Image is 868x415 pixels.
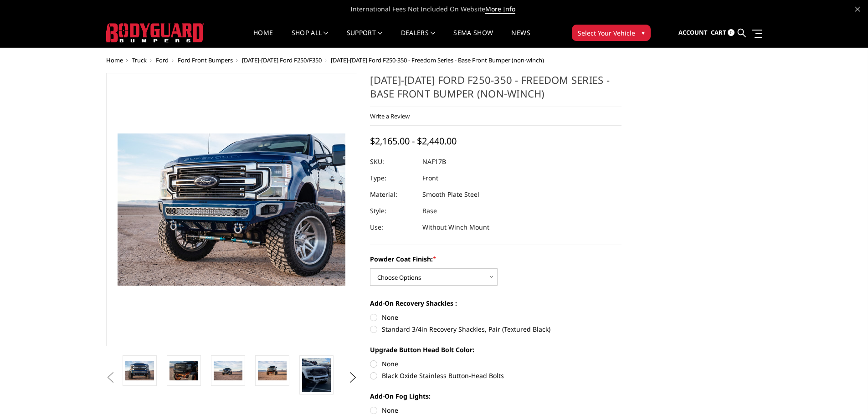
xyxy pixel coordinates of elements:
a: Home [106,56,123,64]
span: $2,165.00 - $2,440.00 [370,135,457,147]
button: Select Your Vehicle [572,25,651,41]
img: 2017-2022 Ford F250-350 - Freedom Series - Base Front Bumper (non-winch) [258,361,287,380]
label: None [370,313,621,322]
label: None [370,405,621,415]
label: Standard 3/4in Recovery Shackles, Pair (Textured Black) [370,324,621,334]
img: 2017-2022 Ford F250-350 - Freedom Series - Base Front Bumper (non-winch) [169,361,198,380]
label: Add-On Fog Lights: [370,391,621,401]
img: 2017-2022 Ford F250-350 - Freedom Series - Base Front Bumper (non-winch) [125,361,154,380]
a: Support [347,30,383,47]
a: Truck [132,56,147,64]
a: shop all [292,30,329,47]
a: Ford Front Bumpers [178,56,233,64]
a: Ford [156,56,169,64]
a: 2017-2022 Ford F250-350 - Freedom Series - Base Front Bumper (non-winch) [106,73,358,346]
a: Dealers [401,30,436,47]
label: Black Oxide Stainless Button-Head Bolts [370,371,621,380]
dt: Use: [370,219,416,236]
a: Cart 0 [711,20,734,45]
dt: Type: [370,170,416,186]
span: 0 [728,29,734,36]
a: Home [253,30,273,47]
img: 2017-2022 Ford F250-350 - Freedom Series - Base Front Bumper (non-winch) [214,361,242,380]
a: More Info [485,5,515,14]
span: Account [678,28,708,36]
a: Write a Review [370,112,410,120]
span: Cart [711,28,726,36]
img: BODYGUARD BUMPERS [106,23,204,42]
dt: Style: [370,203,416,219]
a: SEMA Show [453,30,493,47]
img: 2017-2022 Ford F250-350 - Freedom Series - Base Front Bumper (non-winch) [302,358,331,392]
dt: SKU: [370,154,416,170]
button: Next [346,371,360,384]
span: [DATE]-[DATE] Ford F250-350 - Freedom Series - Base Front Bumper (non-winch) [331,56,544,64]
dd: NAF17B [422,154,446,170]
label: None [370,359,621,369]
span: Select Your Vehicle [578,28,635,38]
dd: Front [422,170,438,186]
a: [DATE]-[DATE] Ford F250/F350 [242,56,322,64]
button: Previous [104,371,118,384]
dt: Material: [370,186,416,203]
a: Account [678,20,708,45]
h1: [DATE]-[DATE] Ford F250-350 - Freedom Series - Base Front Bumper (non-winch) [370,73,621,107]
dd: Smooth Plate Steel [422,186,479,203]
a: News [511,30,530,47]
dd: Without Winch Mount [422,219,489,236]
dd: Base [422,203,437,219]
label: Add-On Recovery Shackles : [370,298,621,308]
label: Powder Coat Finish: [370,254,621,264]
span: ▾ [642,28,645,37]
label: Upgrade Button Head Bolt Color: [370,345,621,354]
